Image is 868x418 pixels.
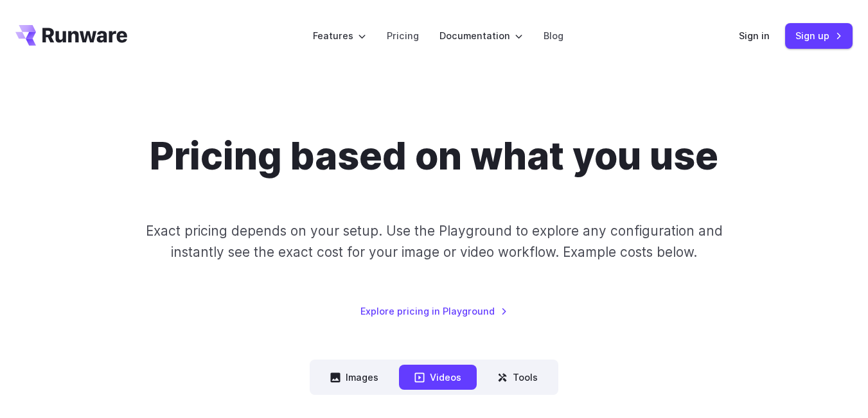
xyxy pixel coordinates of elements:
[141,220,727,263] p: Exact pricing depends on your setup. Use the Playground to explore any configuration and instantl...
[15,25,127,46] a: Go to /
[315,365,394,390] button: Images
[387,28,419,43] a: Pricing
[739,28,770,43] a: Sign in
[544,28,563,43] a: Blog
[313,28,366,43] label: Features
[439,28,523,43] label: Documentation
[150,134,718,179] h1: Pricing based on what you use
[785,23,853,48] a: Sign up
[360,304,508,318] a: Explore pricing in Playground
[482,365,553,390] button: Tools
[399,365,477,390] button: Videos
